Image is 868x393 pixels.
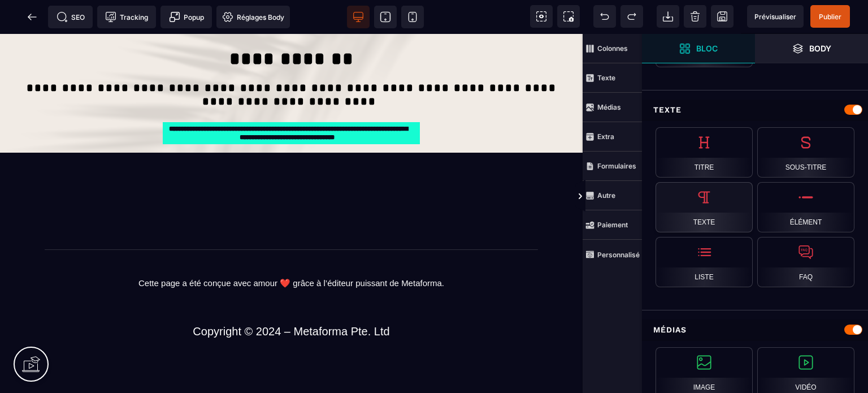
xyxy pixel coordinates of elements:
span: Afficher les vues [642,180,653,214]
div: Texte [642,100,868,120]
span: Capture d'écran [557,5,580,28]
strong: Body [809,44,831,53]
span: Enregistrer [711,5,734,28]
div: Médias [642,319,868,340]
div: Liste [656,237,753,287]
span: Personnalisé [583,240,642,269]
strong: Médias [597,103,621,111]
strong: Formulaires [597,162,636,170]
span: SEO [57,11,85,23]
strong: Personnalisé [597,251,640,259]
span: Ouvrir les blocs [642,34,755,63]
div: Titre [656,127,753,178]
span: Extra [583,122,642,152]
strong: Texte [597,74,615,82]
span: Colonnes [583,34,642,63]
strong: Colonnes [597,44,628,53]
span: Rétablir [620,5,643,28]
strong: Extra [597,132,614,141]
strong: Bloc [696,44,718,53]
span: Métadata SEO [48,6,93,28]
span: Publier [819,12,841,21]
text: Copyright © 2024 – Metaforma Pte. Ltd [17,288,566,307]
span: Nettoyage [684,5,706,28]
span: Retour [21,6,44,28]
span: Médias [583,93,642,122]
span: Prévisualiser [754,12,796,21]
span: Paiement [583,210,642,240]
span: Réglages Body [222,11,284,23]
span: Formulaires [583,152,642,181]
span: Ouvrir les calques [755,34,868,63]
div: FAQ [757,237,854,287]
span: Créer une alerte modale [160,6,212,28]
span: Importer [657,5,679,28]
span: Popup [169,11,204,23]
span: Défaire [593,5,616,28]
div: Sous-titre [757,127,854,178]
span: Tracking [105,11,148,23]
span: Favicon [216,6,290,28]
span: Texte [583,63,642,93]
span: Code de suivi [97,6,156,28]
span: Voir mobile [401,6,424,28]
strong: Autre [597,191,615,200]
span: Voir tablette [374,6,397,28]
span: Aperçu [747,5,804,28]
strong: Paiement [597,221,628,229]
span: Voir bureau [347,6,370,28]
text: Cette page a été conçue avec amour ❤️ grâce à l’éditeur puissant de Metaforma. [17,241,566,257]
span: Autre [583,181,642,210]
span: Voir les composants [530,5,553,28]
div: Texte [656,182,753,232]
span: Enregistrer le contenu [810,5,850,28]
div: Élément [757,182,854,232]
